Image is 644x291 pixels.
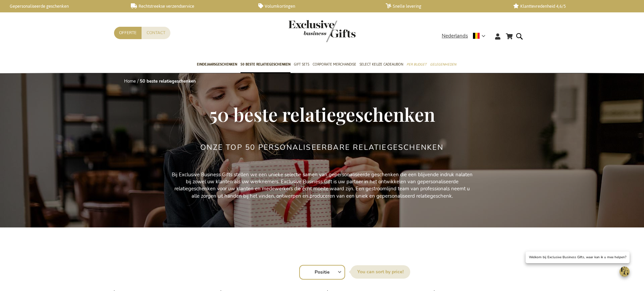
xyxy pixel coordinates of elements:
span: Nederlands [442,32,468,40]
h2: Onze TOP 50 Personaliseerbare Relatiegeschenken [200,143,443,152]
span: 50 beste relatiegeschenken [209,102,435,126]
span: 50 beste relatiegeschenken [240,61,290,68]
p: Bij Exclusive Business Gifts stellen we een unieke selectie samen van gepersonaliseerde geschenke... [171,171,473,200]
label: Sorteer op [351,265,410,279]
a: Home [124,78,136,84]
strong: 50 beste relatiegeschenken [140,78,196,84]
span: Gift Sets [294,61,309,68]
a: Snelle levering [386,3,502,9]
div: Nederlands [442,32,490,40]
a: Offerte [114,27,142,39]
span: Corporate Merchandise [313,61,356,68]
a: Volumkortingen [258,3,375,9]
span: Select Keuze Cadeaubon [360,61,403,68]
a: Contact [142,27,170,39]
a: store logo [288,20,322,42]
a: Gepersonaliseerde geschenken [3,3,120,9]
span: Gelegenheden [430,61,456,68]
span: Eindejaarsgeschenken [197,61,237,68]
span: Per Budget [407,61,427,68]
a: Klanttevredenheid 4,6/5 [513,3,630,9]
img: Exclusive Business gifts logo [288,20,356,42]
a: Rechtstreekse verzendservice [131,3,248,9]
